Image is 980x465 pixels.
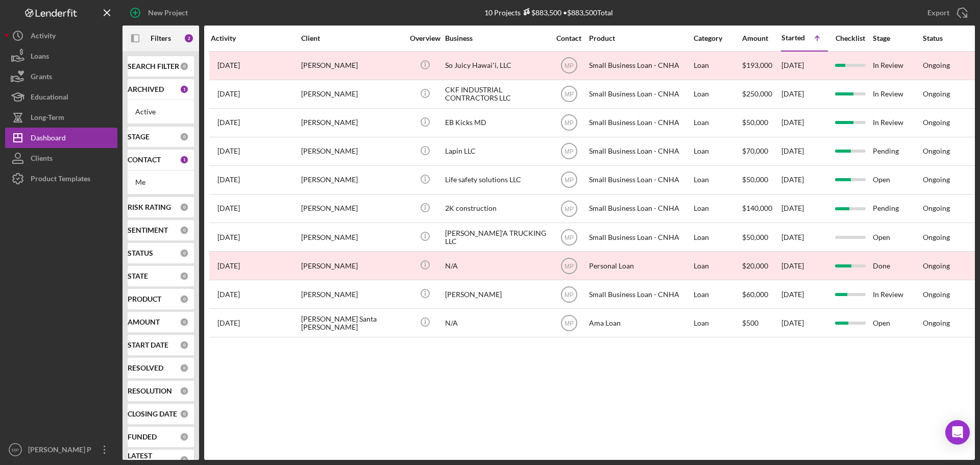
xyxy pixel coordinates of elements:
[128,249,153,257] b: STATUS
[217,204,240,212] time: 2025-08-09 00:11
[5,66,117,87] button: Grants
[5,128,117,148] button: Dashboard
[945,420,970,445] div: Open Intercom Messenger
[180,272,189,281] div: 0
[31,148,53,171] div: Clients
[742,34,780,42] div: Amount
[694,281,741,308] div: Loan
[301,52,403,79] div: [PERSON_NAME]
[565,91,574,98] text: MP
[301,281,403,308] div: [PERSON_NAME]
[873,81,922,108] div: In Review
[5,26,117,46] button: Activity
[180,155,189,164] div: 1
[923,262,950,270] div: Ongoing
[927,3,949,23] div: Export
[781,138,827,165] div: [DATE]
[589,252,691,279] div: Personal Loan
[217,147,240,155] time: 2025-08-19 21:12
[742,175,768,184] span: $50,000
[128,364,163,372] b: RESOLVED
[301,195,403,222] div: [PERSON_NAME]
[180,85,189,94] div: 1
[565,177,574,184] text: MP
[122,3,198,23] button: New Project
[445,52,547,79] div: So Juicy Hawaiʻi, LLC
[180,132,189,141] div: 0
[5,107,117,128] button: Long-Term
[565,291,574,298] text: MP
[873,138,922,165] div: Pending
[742,252,780,279] div: $20,000
[12,447,19,453] text: MP
[180,363,189,373] div: 0
[589,224,691,251] div: Small Business Loan - CNHA
[873,166,922,193] div: Open
[742,204,772,212] span: $140,000
[128,410,177,418] b: CLOSING DATE
[589,138,691,165] div: Small Business Loan - CNHA
[180,203,189,212] div: 0
[781,309,827,336] div: [DATE]
[742,118,768,127] span: $50,000
[301,81,403,108] div: [PERSON_NAME]
[694,195,741,222] div: Loan
[589,81,691,108] div: Small Business Loan - CNHA
[923,118,950,127] div: Ongoing
[873,195,922,222] div: Pending
[217,118,240,127] time: 2025-08-09 03:32
[151,34,171,42] b: Filters
[211,34,300,42] div: Activity
[873,309,922,336] div: Open
[31,46,49,69] div: Loans
[565,234,574,241] text: MP
[742,52,780,79] div: $193,000
[873,109,922,136] div: In Review
[589,109,691,136] div: Small Business Loan - CNHA
[5,168,117,189] a: Product Templates
[135,108,186,116] div: Active
[180,409,189,419] div: 0
[128,318,160,326] b: AMOUNT
[742,233,768,241] span: $50,000
[694,138,741,165] div: Loan
[301,252,403,279] div: [PERSON_NAME]
[5,148,117,168] button: Clients
[923,61,950,69] div: Ongoing
[180,455,189,464] div: 0
[781,109,827,136] div: [DATE]
[742,290,768,299] span: $60,000
[128,433,157,441] b: FUNDED
[694,309,741,336] div: Loan
[5,87,117,107] button: Educational
[873,52,922,79] div: In Review
[445,195,547,222] div: 2K construction
[128,272,148,280] b: STATE
[828,34,872,42] div: Checklist
[301,109,403,136] div: [PERSON_NAME]
[694,224,741,251] div: Loan
[128,156,161,164] b: CONTACT
[180,62,189,71] div: 0
[217,90,240,98] time: 2025-09-06 01:34
[873,34,922,42] div: Stage
[135,178,186,186] div: Me
[445,252,547,279] div: N/A
[31,168,90,191] div: Product Templates
[565,262,574,270] text: MP
[148,3,188,23] div: New Project
[26,439,92,462] div: [PERSON_NAME] P
[180,295,189,304] div: 0
[445,138,547,165] div: Lapin LLC
[180,432,189,442] div: 0
[589,309,691,336] div: Ama Loan
[180,249,189,258] div: 0
[180,226,189,235] div: 0
[445,34,547,42] div: Business
[694,34,741,42] div: Category
[445,224,547,251] div: [PERSON_NAME]'A TRUCKING LLC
